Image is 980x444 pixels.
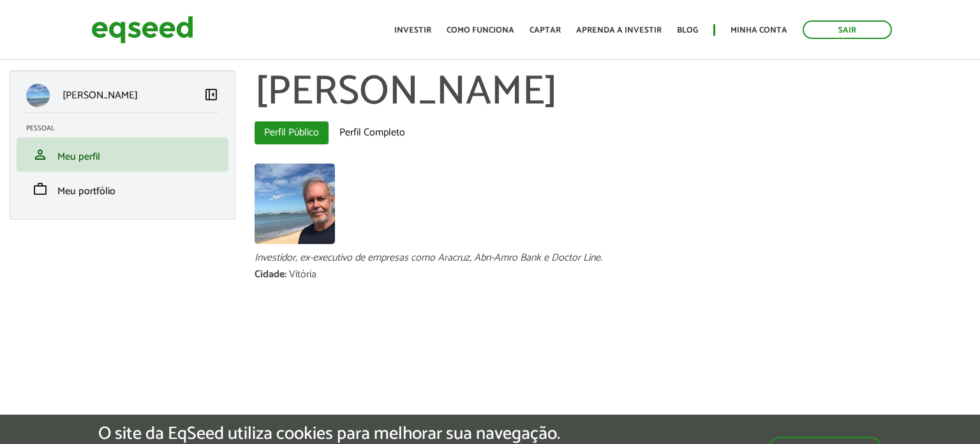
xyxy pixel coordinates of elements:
span: Meu perfil [57,148,100,165]
span: person [33,147,48,162]
a: Captar [530,26,561,34]
span: work [33,181,48,197]
a: Aprenda a investir [576,26,662,34]
a: Minha conta [731,26,787,34]
li: Meu perfil [17,137,228,172]
a: Perfil Público [255,121,329,144]
a: personMeu perfil [26,147,219,162]
div: Cidade [255,270,289,280]
h1: [PERSON_NAME] [255,70,970,115]
img: EqSeed [91,13,193,47]
a: Colapsar menu [204,87,219,105]
a: Investir [394,26,431,34]
li: Meu portfólio [17,172,228,206]
img: Foto de NIVALDO TONETE CAMPOREZ [255,164,335,244]
a: Blog [677,26,698,34]
span: : [285,266,286,283]
a: Perfil Completo [330,121,415,144]
a: Como funciona [447,26,514,34]
p: [PERSON_NAME] [63,89,138,102]
span: left_panel_close [204,87,219,102]
a: Ver perfil do usuário. [255,164,335,244]
h5: O site da EqSeed utiliza cookies para melhorar sua navegação. [98,424,560,444]
span: Meu portfólio [57,183,115,200]
div: Vitória [289,270,316,280]
div: Investidor, ex-executivo de empresas como Aracruz, Abn-Amro Bank e Doctor Line. [255,253,970,263]
h2: Pessoal [26,125,228,132]
a: Sair [803,20,892,39]
a: workMeu portfólio [26,181,219,197]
